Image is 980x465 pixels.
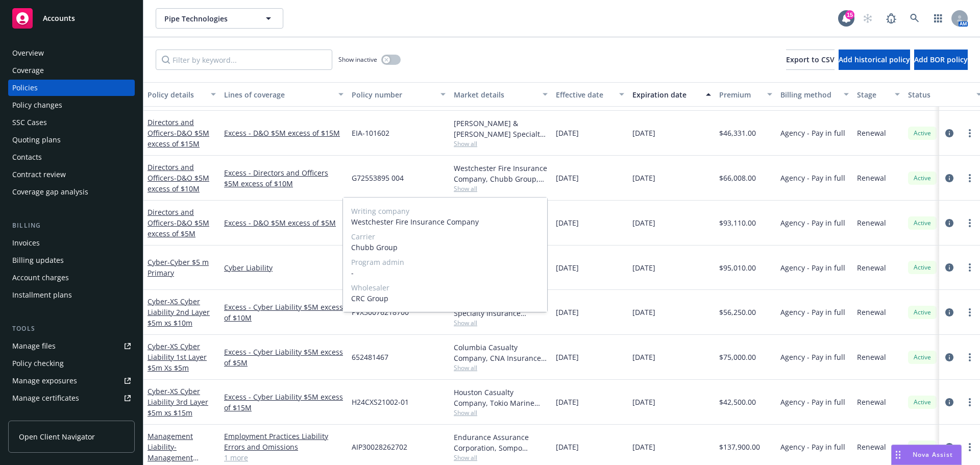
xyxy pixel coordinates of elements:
span: Westchester Fire Insurance Company [351,216,539,227]
span: [DATE] [632,397,655,407]
span: - XS Cyber Liability 2nd Layer $5m xs $10m [148,297,210,328]
a: Search [904,8,925,29]
a: Excess - Cyber Liability $5M excess of $5M [224,347,344,368]
span: Show all [454,139,548,148]
div: Manage exposures [12,373,77,389]
span: - [351,267,539,278]
span: Show all [454,184,548,193]
button: Pipe Technologies [156,8,283,29]
span: [DATE] [632,217,655,228]
span: $95,010.00 [719,262,756,273]
a: Invoices [8,235,135,251]
span: Show all [454,453,548,462]
span: Agency - Pay in full [780,173,845,183]
button: Billing method [776,82,853,107]
div: Endurance Assurance Corporation, Sompo International [454,432,548,453]
span: Open Client Navigator [19,431,95,442]
span: Active [912,218,933,228]
button: Policy number [348,82,450,107]
div: Houston Casualty Company, Tokio Marine HCC, RT Specialty Insurance Services, LLC (RSG Specialty, ... [454,387,548,408]
span: [DATE] [632,173,655,183]
a: Manage claims [8,407,135,424]
a: Manage certificates [8,390,135,406]
div: Contacts [12,149,42,165]
a: circleInformation [943,306,955,319]
span: $93,110.00 [719,217,756,228]
span: [DATE] [556,442,579,452]
span: Active [912,129,933,138]
span: Agency - Pay in full [780,217,845,228]
span: $75,000.00 [719,352,756,362]
button: Nova Assist [891,445,962,465]
span: Program admin [351,257,539,267]
a: Employment Practices Liability [224,431,344,442]
span: [DATE] [632,128,655,138]
span: 652481467 [352,352,388,362]
a: Manage files [8,338,135,354]
a: Contacts [8,149,135,165]
a: Account charges [8,270,135,286]
span: Show all [454,363,548,372]
div: Manage certificates [12,390,79,406]
span: - D&O $5M excess of $5M [148,218,209,238]
span: Active [912,353,933,362]
a: Policies [8,80,135,96]
span: Renewal [857,307,886,317]
span: Renewal [857,262,886,273]
button: Stage [853,82,904,107]
div: 15 [845,10,854,19]
div: Manage claims [12,407,64,424]
div: Drag to move [892,445,904,464]
span: AIP30028262702 [352,442,407,452]
span: $42,500.00 [719,397,756,407]
span: - Cyber $5 m Primary [148,257,209,278]
span: Nova Assist [913,450,953,459]
span: Active [912,398,933,407]
span: Carrier [351,231,539,242]
a: circleInformation [943,127,955,139]
div: Billing method [780,89,838,100]
a: Directors and Officers [148,207,209,238]
span: Export to CSV [786,55,835,64]
span: Accounts [43,14,75,22]
div: Effective date [556,89,613,100]
button: Add historical policy [839,50,910,70]
a: Coverage gap analysis [8,184,135,200]
span: [DATE] [632,262,655,273]
div: Billing [8,221,135,231]
a: Cyber Liability [224,262,344,273]
a: more [964,441,976,453]
a: SSC Cases [8,114,135,131]
a: more [964,306,976,319]
span: Agency - Pay in full [780,397,845,407]
a: Excess - D&O $5M excess of $5M [224,217,344,228]
div: Coverage gap analysis [12,184,88,200]
div: Policy checking [12,355,64,372]
span: - D&O $5M excess of $15M [148,128,209,149]
span: $56,250.00 [719,307,756,317]
a: Excess - Cyber Liability $5M excess of $15M [224,391,344,413]
a: Manage exposures [8,373,135,389]
span: [DATE] [556,173,579,183]
span: Active [912,263,933,272]
a: circleInformation [943,351,955,363]
div: Westchester Fire Insurance Company, Chubb Group, CRC Group [454,163,548,184]
div: Quoting plans [12,132,61,148]
div: Contract review [12,166,66,183]
a: Directors and Officers [148,117,209,149]
span: Agency - Pay in full [780,442,845,452]
a: Directors and Officers [148,162,209,193]
a: more [964,261,976,274]
span: Renewal [857,397,886,407]
span: EIA-101602 [352,128,389,138]
a: more [964,396,976,408]
button: Export to CSV [786,50,835,70]
div: Policy number [352,89,434,100]
div: Billing updates [12,252,64,268]
span: Active [912,308,933,317]
span: - XS Cyber Liability 1st Layer $5m Xs $5m [148,341,207,373]
span: Active [912,174,933,183]
span: CRC Group [351,293,539,304]
div: Columbia Casualty Company, CNA Insurance, CRC Group [454,342,548,363]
